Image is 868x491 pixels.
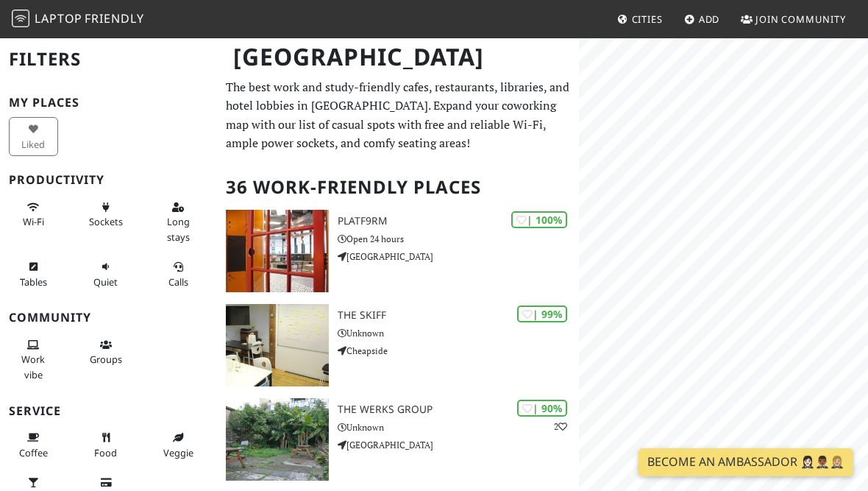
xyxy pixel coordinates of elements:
[755,13,846,26] span: Join Community
[9,404,208,418] h3: Service
[167,215,190,243] span: Long stays
[735,6,852,32] a: Join Community
[217,398,579,481] a: The Werks Group | 90% 2 The Werks Group Unknown [GEOGRAPHIC_DATA]
[12,7,144,32] a: LaptopFriendly LaptopFriendly
[226,398,329,481] img: The Werks Group
[638,448,853,476] a: Become an Ambassador 🤵🏻‍♀️🤵🏾‍♂️🤵🏼‍♀️
[338,438,579,452] p: [GEOGRAPHIC_DATA]
[338,309,579,322] h3: The Skiff
[217,304,579,386] a: The Skiff | 99% The Skiff Unknown Cheapside
[338,326,579,340] p: Unknown
[611,6,669,32] a: Cities
[632,13,663,26] span: Cities
[9,173,208,187] h3: Productivity
[20,275,47,289] span: Work-friendly tables
[678,6,726,32] a: Add
[89,215,123,228] span: Power sockets
[221,37,576,77] h1: [GEOGRAPHIC_DATA]
[338,344,579,358] p: Cheapside
[9,37,208,82] h2: Filters
[168,275,188,289] span: Video/audio calls
[9,195,58,234] button: Wi-Fi
[338,403,579,416] h3: The Werks Group
[35,10,82,27] span: Laptop
[338,232,579,246] p: Open 24 hours
[21,353,45,381] span: People working
[154,255,203,294] button: Calls
[226,210,329,292] img: PLATF9RM
[163,446,193,459] span: Veggie
[699,13,720,26] span: Add
[217,210,579,292] a: PLATF9RM | 100% PLATF9RM Open 24 hours [GEOGRAPHIC_DATA]
[81,195,130,234] button: Sockets
[9,311,208,325] h3: Community
[154,195,203,249] button: Long stays
[511,211,567,228] div: | 100%
[85,10,143,27] span: Friendly
[554,420,567,434] p: 2
[90,353,122,366] span: Group tables
[19,446,48,459] span: Coffee
[226,165,570,210] h2: 36 Work-Friendly Places
[338,250,579,264] p: [GEOGRAPHIC_DATA]
[9,255,58,294] button: Tables
[12,10,29,27] img: LaptopFriendly
[154,425,203,464] button: Veggie
[517,305,567,322] div: | 99%
[9,425,58,464] button: Coffee
[338,420,579,434] p: Unknown
[93,275,118,289] span: Quiet
[81,255,130,294] button: Quiet
[226,304,329,386] img: The Skiff
[9,96,208,110] h3: My Places
[338,215,579,227] h3: PLATF9RM
[517,400,567,417] div: | 90%
[81,333,130,372] button: Groups
[23,215,44,228] span: Stable Wi-Fi
[226,78,570,153] p: The best work and study-friendly cafes, restaurants, libraries, and hotel lobbies in [GEOGRAPHIC_...
[81,425,130,464] button: Food
[94,446,117,459] span: Food
[9,333,58,386] button: Work vibe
